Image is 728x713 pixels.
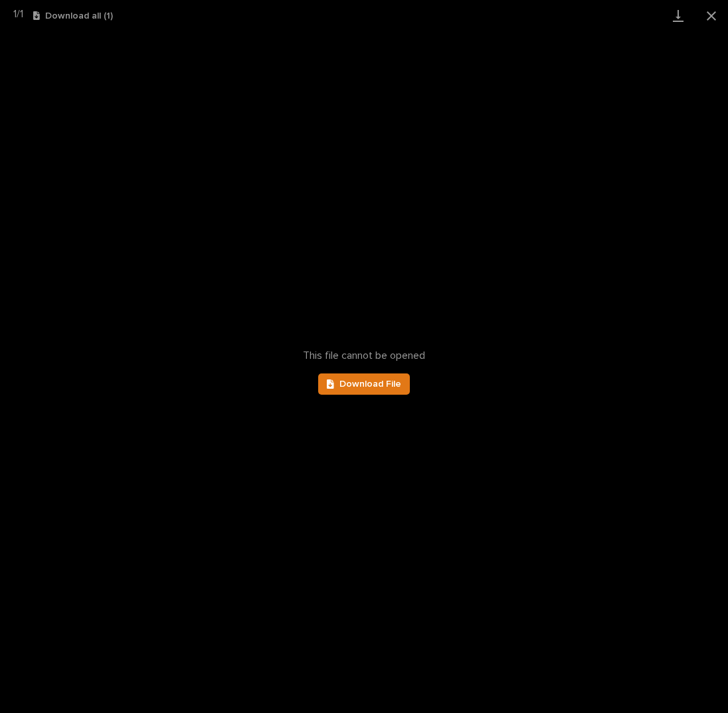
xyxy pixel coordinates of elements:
a: Download File [318,373,410,395]
span: Download File [339,379,401,389]
span: This file cannot be opened [303,350,425,362]
button: Download all (1) [33,11,113,21]
span: 1 [20,9,23,19]
span: 1 [13,9,17,19]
